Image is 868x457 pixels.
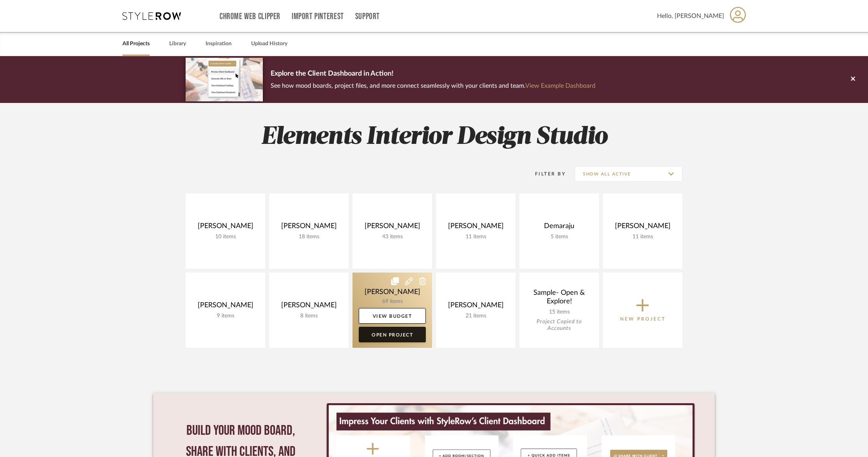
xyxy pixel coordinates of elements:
[442,222,509,234] div: [PERSON_NAME]
[275,234,342,240] div: 18 items
[192,313,259,319] div: 9 items
[205,39,232,49] a: Inspiration
[220,13,280,20] a: Chrome Web Clipper
[526,234,593,240] div: 5 items
[186,58,263,101] img: d5d033c5-7b12-40c2-a960-1ecee1989c38.png
[609,234,676,240] div: 11 items
[122,39,150,49] a: All Projects
[275,313,342,319] div: 8 items
[192,234,259,240] div: 10 items
[525,83,595,89] a: View Example Dashboard
[609,222,676,234] div: [PERSON_NAME]
[657,11,724,21] span: Hello, [PERSON_NAME]
[153,122,715,152] h2: Elements Interior Design Studio
[271,68,595,80] p: Explore the Client Dashboard in Action!
[620,315,666,323] p: New Project
[442,234,509,240] div: 11 items
[169,39,186,49] a: Library
[525,170,566,178] div: Filter By
[442,301,509,313] div: [PERSON_NAME]
[359,234,426,240] div: 43 items
[251,39,287,49] a: Upload History
[526,289,593,309] div: Sample- Open & Explore!
[271,80,595,91] p: See how mood boards, project files, and more connect seamlessly with your clients and team.
[355,13,380,20] a: Support
[526,222,593,234] div: Demaraju
[526,319,593,332] div: Project Copied to Accounts
[359,327,426,342] a: Open Project
[603,273,682,348] button: New Project
[292,13,344,20] a: Import Pinterest
[192,222,259,234] div: [PERSON_NAME]
[359,222,426,234] div: [PERSON_NAME]
[526,309,593,315] div: 15 items
[359,308,426,324] a: View Budget
[275,301,342,313] div: [PERSON_NAME]
[442,313,509,319] div: 21 items
[192,301,259,313] div: [PERSON_NAME]
[275,222,342,234] div: [PERSON_NAME]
